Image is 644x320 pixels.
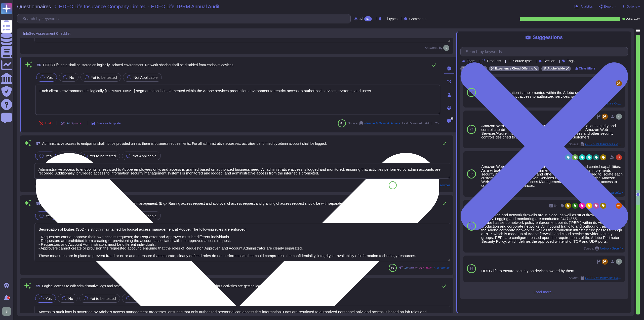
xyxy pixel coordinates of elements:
[133,75,157,80] span: Not Applicable
[616,154,622,160] img: user
[481,269,623,273] div: HDFC life to ensure security on devices owned by them
[616,203,622,209] img: user
[470,172,473,175] span: 92
[34,163,450,179] textarea: Administrative access to endpoints is restricted to Adobe employees only, and access is granted b...
[35,85,440,115] textarea: Each client's environmment is logically separate. Network segmentation is implemented within the ...
[604,5,613,8] span: Export
[616,114,622,120] img: user
[425,46,442,49] span: Answered by
[43,63,234,67] span: HDFC Life data shall be stored on logically isolated environment. Network sharing shall be disabl...
[391,184,394,187] span: 91
[451,117,454,120] span: 0
[616,259,622,265] img: user
[460,290,628,294] span: Load more...
[391,266,394,269] span: 91
[575,5,593,9] button: Analytics
[581,5,593,8] span: Analytics
[69,75,74,80] span: No
[569,276,623,280] span: Source:
[34,202,40,205] span: 58
[340,122,343,125] span: 89
[626,18,633,20] span: Done:
[434,266,451,269] span: See sources
[17,4,51,9] span: Questionnaires
[34,223,450,261] textarea: Segregation of Duties (SoD) is strictly maintained for logical access management at Adobe. The fo...
[2,307,11,316] img: user
[585,276,623,279] span: HDFC Life Insurance Company Limited / HDFC Life TPRM Annual Audit
[34,142,40,145] span: 57
[443,45,449,51] img: user
[470,267,473,270] span: 89
[59,4,220,9] span: HDFC Life Insurance Company Limited - HDFC Life TPRM Annual Audit
[23,32,70,35] span: InfoSec Assessment Checklist
[359,17,364,21] span: All
[20,14,350,23] input: Search by keywords
[1,306,15,317] button: user
[7,296,10,299] div: 9+
[470,128,473,131] span: 92
[91,75,117,80] span: Yet to be tested
[384,17,397,21] span: Fill types
[469,91,474,94] span: 100
[34,284,40,288] span: 59
[364,16,372,21] div: 97
[463,47,628,56] input: Search by keywords
[634,18,640,20] span: 97 / 97
[409,17,426,21] span: Comments
[470,225,473,228] span: 90
[35,63,41,67] span: 56
[627,5,637,8] span: Options
[47,75,53,80] span: Yes
[434,184,451,187] span: See sources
